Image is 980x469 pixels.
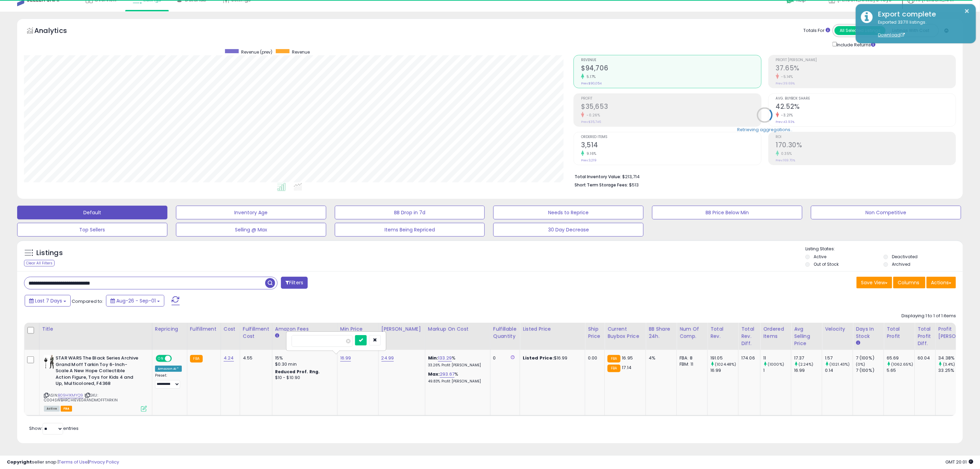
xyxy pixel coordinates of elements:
div: 7 (100%) [856,367,884,374]
div: 11 [763,355,791,361]
div: Title [42,325,149,333]
a: Terms of Use [59,459,88,465]
span: Last 7 Days [35,297,62,304]
div: Totals For [803,27,830,34]
div: Current Buybox Price [607,325,643,340]
span: Compared to: [72,298,103,305]
div: Velocity [825,325,850,333]
span: Aug-26 - Sep-01 [116,297,156,304]
span: Columns [898,279,919,286]
div: % [428,355,485,368]
button: Columns [893,277,925,288]
div: BB Share 24h. [649,325,674,340]
div: Cost [224,325,237,333]
div: 0.00 [588,355,599,361]
button: Save View [857,277,892,288]
div: Retrieving aggregations.. [737,127,792,133]
div: 60.04 [918,355,930,361]
div: Ordered Items [763,325,788,340]
div: [PERSON_NAME] [381,325,422,333]
small: Amazon Fees. [275,333,279,339]
span: Revenue (prev) [241,49,272,55]
div: Days In Stock [856,325,881,340]
span: OFF [171,356,182,362]
div: ASIN: [44,355,147,411]
div: 4% [649,355,671,361]
small: FBA [607,355,620,363]
small: (2.24%) [799,362,813,367]
div: Amazon Fees [275,325,334,333]
div: seller snap | | [7,459,119,466]
a: Privacy Policy [89,459,119,465]
small: Days In Stock. [856,340,860,346]
div: 65.69 [887,355,914,361]
div: 17.37 [794,355,822,361]
button: 30 Day Decrease [493,223,644,237]
b: Listed Price: [523,355,554,361]
div: Exported 33711 listings. [873,19,971,38]
small: (3.4%) [943,362,955,367]
div: 5.65 [887,367,914,374]
label: Deactivated [892,254,918,260]
p: 49.83% Profit [PERSON_NAME] [428,379,485,384]
div: 1 [763,367,791,374]
b: Min: [428,355,438,361]
a: 24.99 [381,355,394,362]
button: Aug-26 - Sep-01 [106,295,164,307]
b: STAR WARS The Black Series Archive Grand Moff Tarkin Toy 6-Inch-Scale A New Hope Collectible Acti... [56,355,139,389]
a: 293.67 [440,371,454,378]
div: Clear All Filters [24,260,55,266]
small: (1000%) [768,362,784,367]
button: Non Competitive [811,206,961,219]
div: Listed Price [523,325,582,333]
button: BB Drop in 7d [335,206,485,219]
div: 174.06 [741,355,755,361]
button: Inventory Age [176,206,326,219]
span: ON [156,356,165,362]
div: Profit [PERSON_NAME] [938,325,979,340]
span: Revenue [292,49,310,55]
h5: Listings [36,248,63,258]
label: Archived [892,261,910,267]
div: Preset: [155,373,182,388]
label: Active [814,254,826,260]
a: 133.29 [438,355,452,362]
small: (1021.43%) [829,362,850,367]
div: Min Price [340,325,376,333]
button: Selling @ Max [176,223,326,237]
a: 16.99 [340,355,351,362]
div: $10 - $10.90 [275,375,332,381]
div: Num of Comp. [680,325,705,340]
button: BB Price Below Min [652,206,802,219]
div: 15% [275,355,332,361]
b: Max: [428,371,440,377]
b: Reduced Prof. Rng. [275,369,320,375]
label: Out of Stock [814,261,839,267]
strong: Copyright [7,459,32,465]
div: Fulfillable Quantity [493,325,517,340]
p: Listing States: [805,246,963,252]
a: B09H1KMYQ9 [58,392,83,398]
div: Total Rev. [710,325,735,340]
small: (1024.48%) [715,362,736,367]
div: 191.05 [710,355,738,361]
a: Download [878,32,905,38]
div: 4.55 [243,355,267,361]
div: Total Profit Diff. [918,325,933,347]
span: All listings currently available for purchase on Amazon [44,406,60,412]
div: 16.99 [710,367,738,374]
a: 4.24 [224,355,234,362]
th: The percentage added to the cost of goods (COGS) that forms the calculator for Min & Max prices. [425,323,490,350]
small: (0%) [856,362,865,367]
div: Markup on Cost [428,325,487,333]
div: Fulfillment Cost [243,325,269,340]
div: FBM: 11 [680,361,702,367]
span: FBA [61,406,72,412]
button: Filters [281,277,308,289]
div: FBA: 8 [680,355,702,361]
div: Total Rev. Diff. [741,325,757,347]
small: FBA [190,355,203,363]
div: 0.14 [825,367,853,374]
button: Needs to Reprice [493,206,644,219]
button: Items Being Repriced [335,223,485,237]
